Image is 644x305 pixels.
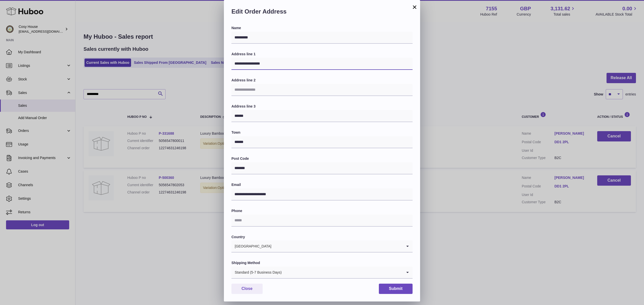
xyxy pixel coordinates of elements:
[231,267,413,279] div: Search for option
[231,78,413,83] label: Address line 2
[231,209,413,213] label: Phone
[231,182,413,187] label: Email
[272,240,403,252] input: Search for option
[231,52,413,57] label: Address line 1
[231,235,413,239] label: Country
[379,284,413,294] button: Submit
[231,130,413,135] label: Town
[231,104,413,109] label: Address line 3
[231,267,282,278] span: Standard (5-7 Business Days)
[231,240,272,252] span: [GEOGRAPHIC_DATA]
[282,267,403,278] input: Search for option
[231,261,413,265] label: Shipping Method
[231,156,413,161] label: Post Code
[412,4,418,10] button: ×
[231,8,413,18] h2: Edit Order Address
[231,284,263,294] button: Close
[231,240,413,252] div: Search for option
[231,26,413,30] label: Name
